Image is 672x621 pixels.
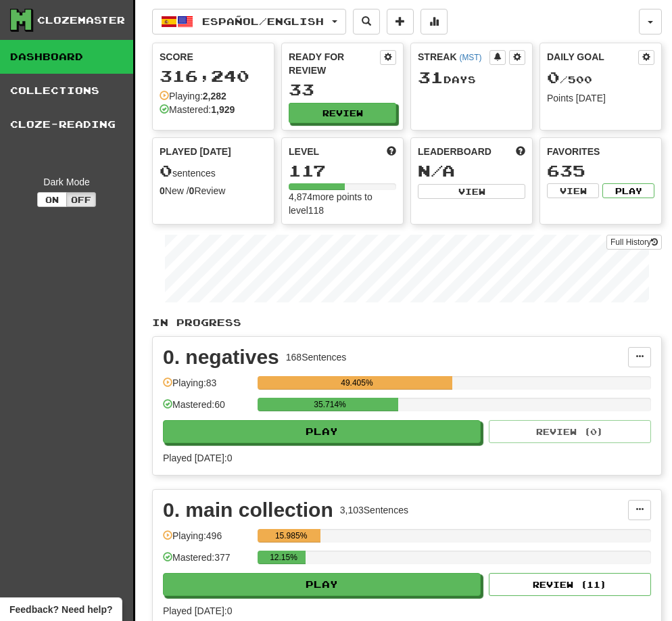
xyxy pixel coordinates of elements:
div: 4,874 more points to level 118 [289,190,396,217]
button: Español/English [152,9,346,34]
div: 117 [289,162,396,179]
button: Play [163,420,481,443]
button: More stats [421,9,448,34]
span: Level [289,145,319,158]
button: View [418,184,525,199]
span: 0 [547,68,560,87]
p: In Progress [152,316,662,329]
button: Off [66,192,96,207]
span: / 500 [547,74,592,85]
div: Day s [418,69,525,87]
span: Open feedback widget [9,603,112,616]
span: Played [DATE] [160,145,231,158]
button: Review [289,103,396,123]
span: 31 [418,68,443,87]
div: 316,240 [160,68,267,85]
strong: 0 [189,185,195,196]
div: 49.405% [262,376,452,390]
div: Streak [418,50,489,64]
div: 168 Sentences [286,350,347,364]
strong: 0 [160,185,165,196]
div: Playing: 496 [163,529,251,551]
span: Español / English [202,16,324,27]
div: Dark Mode [10,175,123,189]
div: sentences [160,162,267,180]
div: Score [160,50,267,64]
strong: 1,929 [211,104,235,115]
a: (MST) [459,53,481,62]
div: 12.15% [262,551,305,564]
div: Playing: 83 [163,376,251,398]
button: Play [602,183,654,198]
button: Search sentences [353,9,380,34]
div: Clozemaster [37,14,125,27]
div: Ready for Review [289,50,380,77]
div: Points [DATE] [547,91,654,105]
button: Review (11) [489,573,651,596]
button: View [547,183,599,198]
div: 33 [289,81,396,98]
div: 0. main collection [163,500,333,520]
span: Played [DATE]: 0 [163,605,232,616]
div: 35.714% [262,398,398,411]
strong: 2,282 [203,91,226,101]
span: This week in points, UTC [516,145,525,158]
span: Leaderboard [418,145,491,158]
div: Daily Goal [547,50,638,65]
div: 15.985% [262,529,320,543]
a: Full History [606,235,662,250]
span: Score more points to level up [387,145,396,158]
div: Mastered: 377 [163,551,251,573]
div: Favorites [547,145,654,158]
button: Review (0) [489,420,651,443]
span: Played [DATE]: 0 [163,453,232,463]
button: Play [163,573,481,596]
div: 0. negatives [163,347,279,367]
div: 3,103 Sentences [340,503,408,517]
div: Mastered: [160,103,235,116]
div: Mastered: 60 [163,398,251,420]
span: N/A [418,161,455,180]
span: 0 [160,161,172,180]
button: On [37,192,67,207]
div: Playing: [160,89,226,103]
div: 635 [547,162,654,179]
button: Add sentence to collection [387,9,414,34]
div: New / Review [160,184,267,198]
